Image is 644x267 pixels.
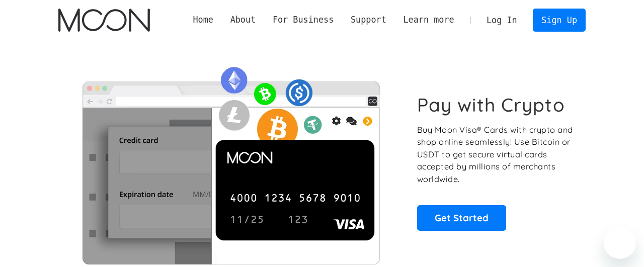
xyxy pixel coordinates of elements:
a: Get Started [417,205,506,230]
div: About [222,14,264,26]
a: Sign Up [533,9,585,31]
div: Learn more [403,14,454,26]
div: For Business [273,14,334,26]
iframe: Button to launch messaging window [604,227,636,259]
div: About [230,14,256,26]
div: For Business [264,14,342,26]
a: home [58,9,149,32]
h1: Pay with Crypto [417,94,565,116]
img: Moon Logo [58,9,149,32]
img: Moon Cards let you spend your crypto anywhere Visa is accepted. [58,60,403,264]
p: Buy Moon Visa® Cards with crypto and shop online seamlessly! Use Bitcoin or USDT to get secure vi... [417,124,575,186]
div: Support [351,14,386,26]
a: Log In [478,9,525,31]
a: Home [185,14,222,26]
div: Support [342,14,394,26]
div: Learn more [395,14,463,26]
